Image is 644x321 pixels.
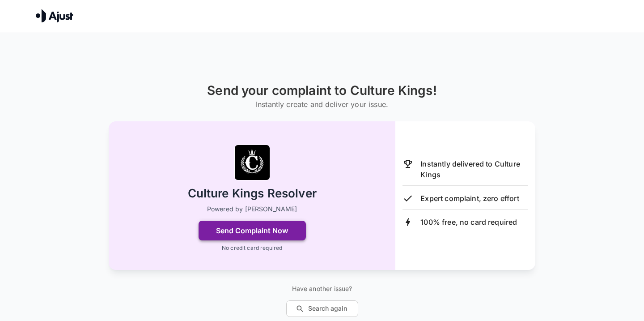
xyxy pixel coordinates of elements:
[36,9,73,22] img: Ajust
[286,300,358,317] button: Search again
[207,205,297,214] p: Powered by [PERSON_NAME]
[207,83,437,98] h1: Send your complaint to Culture Kings!
[420,217,517,227] p: 100% free, no card required
[207,98,437,111] h6: Instantly create and deliver your issue.
[222,244,282,252] p: No credit card required
[420,158,528,180] p: Instantly delivered to Culture Kings
[234,145,270,180] img: Culture Kings
[286,284,358,293] p: Have another issue?
[188,186,317,201] h2: Culture Kings Resolver
[420,193,519,204] p: Expert complaint, zero effort
[199,221,306,240] button: Send Complaint Now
